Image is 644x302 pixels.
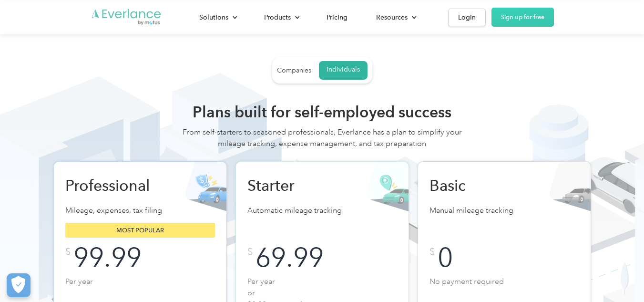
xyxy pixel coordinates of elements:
div: Individuals [327,65,360,74]
a: Sign up for free [491,8,554,27]
p: Manual mileage tracking [429,205,579,218]
div: Solutions [190,9,245,26]
div: Pricing [327,11,348,23]
a: Pricing [317,9,357,26]
h2: Basic [429,176,530,195]
div: $ [247,247,253,257]
div: Most popular [65,223,215,238]
h2: Plans built for self-employed success [179,103,465,122]
div: Products [255,9,307,26]
div: Resources [367,9,424,26]
div: Resources [376,11,408,23]
div: 0 [438,247,453,268]
div: $ [429,247,435,257]
h2: Starter [247,176,348,195]
button: Cookies Settings [7,273,31,297]
div: 99.99 [73,247,142,268]
div: $ [65,247,71,257]
a: Go to homepage [91,8,162,26]
p: Mileage, expenses, tax filing [65,205,215,218]
input: Submit [164,125,226,146]
div: From self-starters to seasoned professionals, Everlance has a plan to simplify your mileage track... [179,126,465,159]
a: Login [448,9,486,26]
input: Submit [164,86,226,106]
p: Automatic mileage tracking [247,205,397,218]
div: Products [264,11,291,23]
div: 69.99 [256,247,324,268]
div: Solutions [199,11,228,23]
div: Companies [277,66,311,75]
h2: Professional [65,176,165,195]
div: Login [458,11,476,23]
